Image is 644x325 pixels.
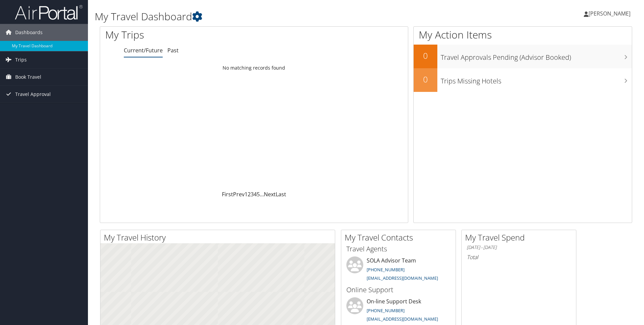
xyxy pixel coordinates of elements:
[367,316,438,322] a: [EMAIL_ADDRESS][DOMAIN_NAME]
[584,3,637,24] a: [PERSON_NAME]
[251,191,254,198] a: 3
[467,253,571,261] h6: Total
[95,9,456,24] h1: My Travel Dashboard
[367,275,438,281] a: [EMAIL_ADDRESS][DOMAIN_NAME]
[414,68,632,92] a: 0Trips Missing Hotels
[346,244,451,254] h3: Travel Agents
[343,256,454,284] li: SOLA Advisor Team
[15,24,43,41] span: Dashboards
[15,51,27,68] span: Trips
[248,191,251,198] a: 2
[260,191,264,198] span: …
[346,285,451,295] h3: Online Support
[15,86,51,103] span: Travel Approval
[257,191,260,198] a: 5
[414,28,632,42] h1: My Action Items
[15,69,41,85] span: Book Travel
[414,74,437,85] h2: 0
[343,297,454,325] li: On-line Support Desk
[276,191,286,198] a: Last
[100,62,408,74] td: No matching records found
[367,307,405,314] a: [PHONE_NUMBER]
[167,47,179,54] a: Past
[467,244,571,251] h6: [DATE] - [DATE]
[441,49,632,62] h3: Travel Approvals Pending (Advisor Booked)
[264,191,276,198] a: Next
[345,232,456,243] h2: My Travel Contacts
[222,191,233,198] a: First
[414,50,437,61] h2: 0
[465,232,576,243] h2: My Travel Spend
[233,191,245,198] a: Prev
[589,10,630,17] span: [PERSON_NAME]
[441,73,632,86] h3: Trips Missing Hotels
[414,45,632,68] a: 0Travel Approvals Pending (Advisor Booked)
[15,4,83,20] img: airportal-logo.png
[105,28,275,42] h1: My Trips
[104,232,335,243] h2: My Travel History
[367,267,405,273] a: [PHONE_NUMBER]
[124,47,163,54] a: Current/Future
[254,191,257,198] a: 4
[245,191,248,198] a: 1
